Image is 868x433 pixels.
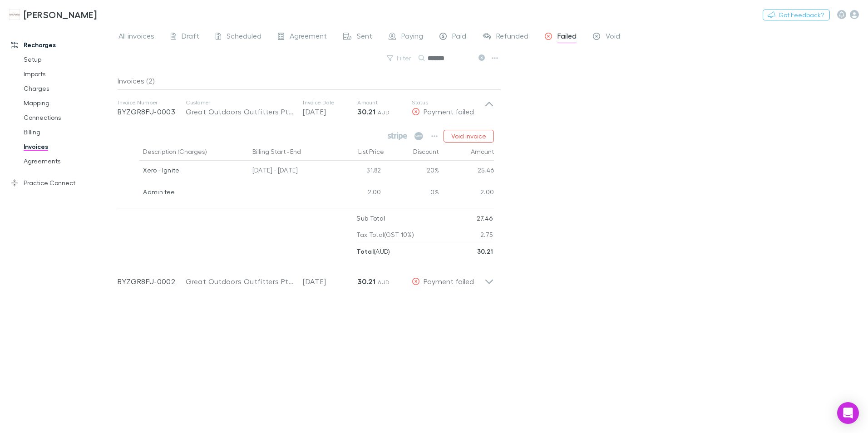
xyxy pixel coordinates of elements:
h3: [PERSON_NAME] [24,9,97,20]
strong: 30.21 [357,107,375,116]
a: Recharges [2,38,123,52]
div: Great Outdoors Outfitters Pty Ltd [186,276,294,287]
span: Scheduled [227,31,261,43]
p: BYZGR8FU-0003 [118,106,186,117]
strong: 30.21 [477,247,493,255]
div: Xero - Ignite [143,161,245,180]
span: Payment failed [424,277,474,285]
div: 0% [385,182,439,204]
span: Refunded [496,31,528,43]
p: [DATE] [303,276,357,287]
a: Imports [15,67,123,81]
span: AUD [378,279,390,285]
a: Charges [15,81,123,96]
img: Hales Douglass's Logo [9,9,20,20]
a: Billing [15,125,123,139]
a: Setup [15,52,123,67]
p: BYZGR8FU-0002 [118,276,186,287]
a: Agreements [15,154,123,168]
div: Admin fee [143,182,245,202]
button: Void invoice [444,130,494,143]
div: 20% [385,161,439,182]
div: Open Intercom Messenger [837,402,859,424]
p: 2.75 [480,226,493,243]
p: 27.46 [477,210,493,226]
span: Draft [182,31,199,43]
button: Filter [382,53,417,64]
div: Invoice NumberBYZGR8FU-0003CustomerGreat Outdoors Outfitters Pty LtdInvoice Date[DATE]Amount30.21... [110,90,501,126]
a: Practice Connect [2,176,123,190]
div: BYZGR8FU-0002Great Outdoors Outfitters Pty Ltd[DATE]30.21 AUDPayment failed [110,260,501,296]
span: Paid [452,31,466,43]
div: 25.46 [439,161,494,182]
span: Agreement [290,31,327,43]
span: AUD [378,109,390,116]
p: Invoice Number [118,99,186,106]
span: Failed [557,31,577,43]
p: Invoice Date [303,99,357,106]
p: Amount [357,99,412,106]
p: Tax Total (GST 10%) [356,226,414,243]
a: [PERSON_NAME] [4,4,102,25]
a: Mapping [15,96,123,110]
span: Paying [401,31,423,43]
span: Payment failed [424,107,474,116]
a: Connections [15,110,123,125]
span: Void [606,31,620,43]
p: Sub Total [356,210,385,226]
div: 31.82 [330,161,385,182]
p: Customer [186,99,294,106]
button: Got Feedback? [763,10,830,20]
div: 2.00 [439,182,494,204]
span: Sent [357,31,372,43]
span: All invoices [118,31,154,43]
div: 2.00 [330,182,385,204]
strong: 30.21 [357,277,375,286]
p: [DATE] [303,106,357,117]
strong: Total [356,247,374,255]
p: ( AUD ) [356,243,390,260]
div: [DATE] - [DATE] [249,161,330,182]
a: Invoices [15,139,123,154]
div: Great Outdoors Outfitters Pty Ltd [186,106,294,117]
p: Status [412,99,484,106]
